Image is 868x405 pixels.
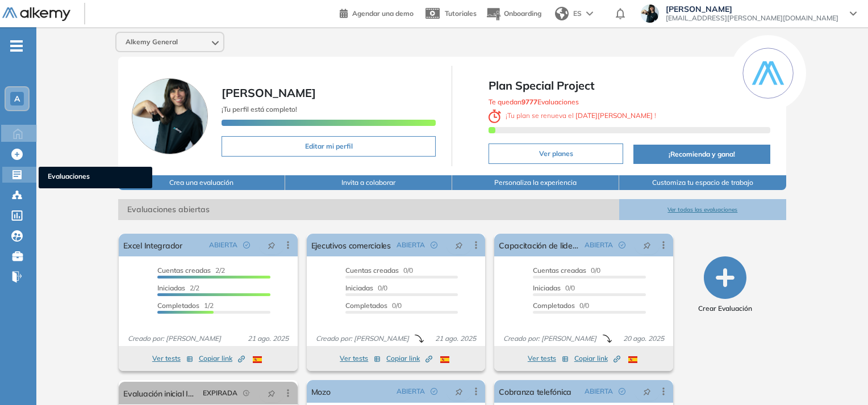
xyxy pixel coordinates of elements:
img: Foto de perfil [132,78,208,154]
span: 2/2 [157,284,199,292]
span: field-time [243,390,250,396]
a: Ejecutivos comerciales [311,234,391,256]
span: Onboarding [504,9,541,18]
span: 0/0 [345,266,413,275]
span: Iniciadas [157,284,185,292]
a: Evaluación inicial IA | Academy | Pomelo [123,382,198,404]
span: ¡Tu perfil está completo! [222,105,297,113]
span: check-circle [619,242,625,248]
span: EXPIRADA [203,388,237,398]
button: Crear Evaluación [698,256,752,314]
button: Copiar link [574,352,620,365]
span: pushpin [643,387,651,396]
img: arrow [586,11,593,16]
span: Copiar link [574,353,620,364]
a: Excel Integrador [123,234,182,256]
span: Creado por: [PERSON_NAME] [311,334,414,344]
span: Copiar link [386,353,432,364]
span: Plan Special Project [489,77,770,94]
img: ESP [253,356,262,363]
span: Iniciadas [533,284,561,292]
span: Creado por: [PERSON_NAME] [123,334,226,344]
button: Copiar link [386,352,432,365]
button: pushpin [259,384,284,402]
span: Cuentas creadas [157,266,211,275]
button: Ver planes [489,144,623,164]
span: ABIERTA [585,386,613,396]
span: Iniciadas [345,284,373,292]
span: Te quedan Evaluaciones [489,98,579,106]
span: ABIERTA [397,240,425,250]
span: Completados [533,301,575,310]
a: Agendar una demo [340,6,414,19]
img: ESP [628,356,637,363]
span: Crear Evaluación [698,303,752,314]
span: [PERSON_NAME] [666,5,838,14]
span: [EMAIL_ADDRESS][PERSON_NAME][DOMAIN_NAME] [666,14,838,23]
span: ABIERTA [585,240,613,250]
button: Customiza tu espacio de trabajo [619,175,786,190]
button: Ver tests [528,352,569,365]
button: pushpin [446,382,471,400]
span: 2/2 [157,266,225,275]
span: check-circle [619,388,625,395]
span: 21 ago. 2025 [431,334,481,344]
span: ¡ Tu plan se renueva el ! [489,111,656,120]
span: 0/0 [533,301,589,310]
button: Ver todas las evaluaciones [619,199,786,220]
span: 20 ago. 2025 [619,334,669,344]
span: check-circle [431,388,437,395]
span: 0/0 [533,266,600,275]
button: pushpin [635,236,660,254]
span: pushpin [455,241,463,250]
a: Capacitación de lideres [499,234,579,256]
span: pushpin [455,387,463,396]
span: A [14,94,20,103]
span: Evaluaciones abiertas [118,199,619,220]
span: Copiar link [199,353,245,364]
img: world [555,7,569,20]
span: ABIERTA [209,240,237,250]
button: Invita a colaborar [285,175,452,190]
button: Onboarding [486,2,541,26]
img: Logo [2,7,70,22]
span: 0/0 [533,284,575,292]
span: 21 ago. 2025 [243,334,293,344]
button: Editar mi perfil [222,136,436,157]
span: Completados [157,301,199,310]
span: 0/0 [345,301,402,310]
a: Mozo [311,380,331,403]
span: pushpin [643,241,651,250]
span: ABIERTA [397,386,425,396]
span: Evaluaciones [48,171,143,184]
button: pushpin [259,236,284,254]
span: 1/2 [157,301,214,310]
button: ¡Recomienda y gana! [633,145,770,164]
span: pushpin [268,389,276,398]
span: Completados [345,301,387,310]
b: 9777 [521,98,537,106]
span: Cuentas creadas [345,266,399,275]
span: [PERSON_NAME] [222,86,316,100]
button: Copiar link [199,352,245,365]
button: Ver tests [340,352,381,365]
span: Cuentas creadas [533,266,586,275]
button: pushpin [635,382,660,400]
button: pushpin [446,236,471,254]
span: Tutoriales [445,9,477,18]
img: ESP [440,356,449,363]
span: check-circle [431,242,437,248]
span: pushpin [268,241,276,250]
span: Creado por: [PERSON_NAME] [499,334,601,344]
button: Crea una evaluación [118,175,285,190]
a: Cobranza telefónica [499,380,571,403]
span: check-circle [243,242,250,248]
img: clock-svg [489,109,501,123]
button: Ver tests [152,352,193,365]
span: ES [573,9,582,19]
span: Agendar una demo [352,9,414,18]
span: 0/0 [345,284,387,292]
button: Personaliza la experiencia [452,175,619,190]
i: - [10,45,23,47]
span: Alkemy General [126,37,178,47]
